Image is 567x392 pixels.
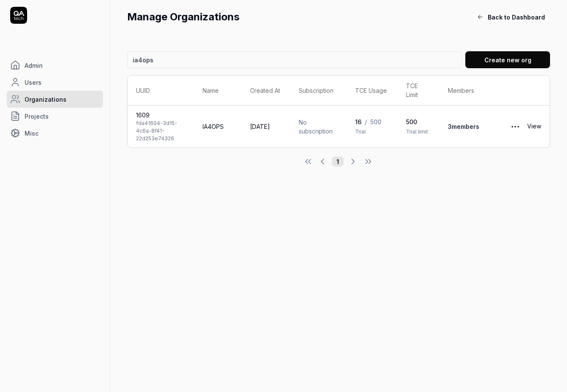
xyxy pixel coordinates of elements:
span: Trial limit [406,128,431,136]
th: TCE Usage [347,75,397,106]
span: Back to Dashboard [488,13,545,22]
span: 500 [406,117,431,126]
th: Created At [242,75,290,106]
th: TCE Limit [397,75,439,106]
div: fda41604-3d15-4c6a-8f41-22d253e74326 [136,120,186,142]
a: 3members [448,123,479,130]
span: 16 [355,117,361,126]
span: Admin [25,61,43,70]
div: 1609 [136,111,186,120]
a: Projects [7,108,103,125]
a: Organizations [7,91,103,108]
th: Subscription [290,75,347,106]
button: Create new org [465,51,550,68]
a: Admin [7,57,103,74]
th: Name [194,75,242,106]
span: 500 [370,117,381,126]
a: Users [7,74,103,91]
span: Organizations [25,95,67,104]
th: UUID [128,75,194,106]
span: No subscription [299,118,338,136]
time: [DATE] [250,123,270,130]
td: IA4OPS [194,106,242,147]
a: View [527,118,541,135]
span: Misc [25,129,39,138]
h2: Manage Organizations [127,9,472,25]
span: Projects [25,112,49,121]
th: Members [439,75,494,106]
span: Trial [355,128,389,136]
span: Users [25,78,42,87]
button: Back to Dashboard [472,8,550,25]
a: Misc [7,125,103,142]
span: / [365,117,367,126]
button: 1 [332,156,344,167]
span: s [476,123,479,130]
input: Search Organization... [127,51,462,68]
